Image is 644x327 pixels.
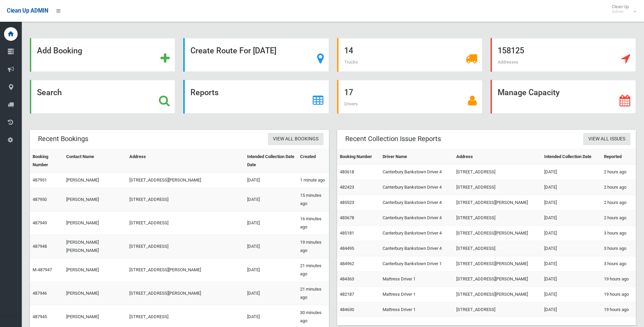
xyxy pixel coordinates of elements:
[541,302,602,317] td: [DATE]
[190,88,219,97] strong: Reports
[37,88,62,97] strong: Search
[127,211,244,235] td: [STREET_ADDRESS]
[337,38,482,72] a: 14 Trucks
[340,307,354,312] a: 484630
[380,226,454,241] td: Canterbury Bankstown Driver 4
[183,38,329,72] a: Create Route For [DATE]
[63,235,127,258] td: [PERSON_NAME] [PERSON_NAME]
[380,210,454,226] td: Canterbury Bankstown Driver 4
[244,282,297,305] td: [DATE]
[454,149,541,165] th: Address
[297,149,329,173] th: Created
[268,133,324,145] a: View All Bookings
[541,195,602,210] td: [DATE]
[337,80,482,114] a: 17 Drivers
[541,149,602,165] th: Intended Collection Date
[601,241,636,256] td: 3 hours ago
[454,256,541,272] td: [STREET_ADDRESS][PERSON_NAME]
[30,132,96,145] header: Recent Bookings
[601,302,636,317] td: 19 hours ago
[297,173,329,188] td: 1 minute ago
[498,88,559,97] strong: Manage Capacity
[491,38,636,72] a: 158125 Addresses
[340,200,354,205] a: 485523
[344,88,353,97] strong: 17
[608,4,636,14] span: Clean Up
[127,173,244,188] td: [STREET_ADDRESS][PERSON_NAME]
[612,9,629,14] small: Admin
[380,256,454,272] td: Canterbury Bankstown Driver 1
[454,287,541,302] td: [STREET_ADDRESS][PERSON_NAME]
[340,169,354,174] a: 483618
[297,282,329,305] td: 21 minutes ago
[63,149,127,173] th: Contact Name
[454,272,541,287] td: [STREET_ADDRESS][PERSON_NAME]
[344,59,358,65] span: Trucks
[601,165,636,180] td: 2 hours ago
[244,211,297,235] td: [DATE]
[244,258,297,282] td: [DATE]
[340,230,354,236] a: 485181
[127,282,244,305] td: [STREET_ADDRESS][PERSON_NAME]
[33,197,47,202] a: 487950
[380,302,454,317] td: Mattress Driver 1
[337,149,380,165] th: Booking Number
[37,46,82,55] strong: Add Booking
[344,101,358,106] span: Drivers
[244,235,297,258] td: [DATE]
[541,287,602,302] td: [DATE]
[454,180,541,195] td: [STREET_ADDRESS]
[583,133,630,145] a: View All Issues
[454,302,541,317] td: [STREET_ADDRESS]
[340,276,354,281] a: 484363
[33,267,52,272] a: M-487947
[380,287,454,302] td: Mattress Driver 1
[491,80,636,114] a: Manage Capacity
[541,180,602,195] td: [DATE]
[541,256,602,272] td: [DATE]
[33,291,47,296] a: 487946
[380,272,454,287] td: Mattress Driver 1
[297,258,329,282] td: 21 minutes ago
[380,149,454,165] th: Driver Name
[33,177,47,183] a: 487951
[380,165,454,180] td: Canterbury Bankstown Driver 4
[63,173,127,188] td: [PERSON_NAME]
[541,226,602,241] td: [DATE]
[7,7,48,14] span: Clean Up ADMIN
[344,46,353,55] strong: 14
[63,282,127,305] td: [PERSON_NAME]
[541,210,602,226] td: [DATE]
[30,80,175,114] a: Search
[340,185,354,190] a: 482423
[454,195,541,210] td: [STREET_ADDRESS][PERSON_NAME]
[601,210,636,226] td: 2 hours ago
[380,241,454,256] td: Canterbury Bankstown Driver 4
[190,46,276,55] strong: Create Route For [DATE]
[340,215,354,220] a: 483678
[30,149,63,173] th: Booking Number
[380,180,454,195] td: Canterbury Bankstown Driver 4
[127,149,244,173] th: Address
[33,244,47,249] a: 487948
[340,261,354,266] a: 484962
[127,188,244,211] td: [STREET_ADDRESS]
[601,180,636,195] td: 2 hours ago
[601,195,636,210] td: 2 hours ago
[601,287,636,302] td: 19 hours ago
[63,258,127,282] td: [PERSON_NAME]
[337,132,449,145] header: Recent Collection Issue Reports
[601,272,636,287] td: 19 hours ago
[541,272,602,287] td: [DATE]
[297,188,329,211] td: 15 minutes ago
[33,314,47,319] a: 487945
[340,292,354,297] a: 482187
[541,165,602,180] td: [DATE]
[454,165,541,180] td: [STREET_ADDRESS]
[127,258,244,282] td: [STREET_ADDRESS][PERSON_NAME]
[380,195,454,210] td: Canterbury Bankstown Driver 4
[33,220,47,225] a: 487949
[127,235,244,258] td: [STREET_ADDRESS]
[498,59,518,65] span: Addresses
[454,210,541,226] td: [STREET_ADDRESS]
